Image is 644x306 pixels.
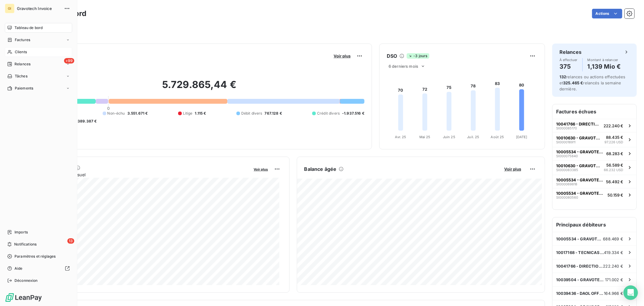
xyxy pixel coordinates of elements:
[254,167,268,171] span: Voir plus
[34,79,364,97] h2: 5.729.865,44 €
[183,111,193,116] span: Litige
[15,49,27,55] span: Clients
[491,135,504,139] tspan: Août 25
[556,135,602,140] span: 10010630 - GRAVOTECH LTDA
[14,61,30,67] span: Relances
[304,165,337,173] h6: Balance âgée
[127,111,148,116] span: 3.551.671 €
[553,132,636,147] button: 10010630 - GRAVOTECH LTDASI00001891188.435 €97.226 USD
[34,171,250,178] span: Chiffre d'affaires mensuel
[332,53,352,59] button: Voir plus
[407,53,429,59] span: -3 jours
[556,163,601,168] span: 10010630 - GRAVOTECH LTDA
[605,277,623,282] span: 171.002 €
[5,4,14,13] div: GI
[556,177,604,182] span: 10005534 - GRAVOTEKNIK IC VE DIS TICARET LTD STI.
[252,166,270,172] button: Voir plus
[604,291,623,296] span: 164.966 €
[14,229,28,235] span: Imports
[14,266,23,271] span: Aide
[604,140,623,145] span: 97.226 USD
[559,58,578,62] span: À effectuer
[588,58,621,62] span: Montant à relancer
[76,119,97,124] span: -389.387 €
[502,166,523,172] button: Voir plus
[317,111,340,116] span: Crédit divers
[604,168,623,173] span: 66.232 USD
[553,175,636,188] button: 10005534 - GRAVOTEKNIK IC VE DIS TICARET LTD STI.SI00006981856.492 €
[603,264,623,269] span: 222.240 €
[563,80,583,85] span: 325.465 €
[553,217,636,232] h6: Principaux débiteurs
[419,135,431,139] tspan: Mai 25
[556,196,578,199] span: SI000080560
[592,9,622,18] button: Actions
[556,277,605,282] span: 10039504 - GRAVOTECH DANMARK ApS
[606,151,623,156] span: 68.283 €
[15,73,27,79] span: Tâches
[15,86,33,91] span: Paiements
[604,123,623,128] span: 222.240 €
[588,62,621,71] h4: 1,139 Mio €
[607,193,623,197] span: 50.159 €
[67,238,74,244] span: 13
[559,62,578,71] h4: 375
[556,236,603,241] span: 10005534 - GRAVOTEKNIK IC VE DIS TICARET LTD STI.
[15,37,30,43] span: Factures
[5,264,72,273] a: Aide
[195,111,206,116] span: 1.115 €
[334,54,351,58] span: Voir plus
[553,119,636,132] button: 10041766 - DIRECTION DU SERVICE DE SOUTIEN DE LA FLOTTESI000085170222.240 €
[241,111,262,116] span: Débit divers
[17,6,60,11] span: Gravotech Invoice
[556,182,577,186] span: SI000069818
[389,64,418,69] span: 6 derniers mois
[5,293,42,302] img: Logo LeanPay
[556,140,575,144] span: SI000018911
[14,242,37,247] span: Notifications
[604,250,623,255] span: 419.334 €
[556,149,604,154] span: 10005534 - GRAVOTEKNIK IC VE DIS TICARET LTD STI.
[559,74,626,91] span: relances ou actions effectuées et relancés la semaine dernière.
[556,122,601,126] span: 10041766 - DIRECTION DU SERVICE DE SOUTIEN DE LA FLOTTE
[342,111,364,116] span: -1.937.516 €
[603,236,623,241] span: 688.469 €
[556,191,605,196] span: 10005534 - GRAVOTEKNIK IC VE DIS TICARET LTD STI.
[443,135,455,139] tspan: Juin 25
[559,74,566,79] span: 132
[107,106,110,111] span: 0
[64,58,74,63] span: +99
[556,126,577,130] span: SI000085170
[504,167,521,171] span: Voir plus
[606,135,623,140] span: 88.435 €
[553,104,636,119] h6: Factures échues
[556,154,578,158] span: SI000075840
[14,278,38,283] span: Déconnexion
[387,52,397,60] h6: DSO
[395,135,406,139] tspan: Avr. 25
[556,250,604,255] span: 10017168 - TECNICAS DEL GRABADO S.A.
[556,291,604,296] span: 10039436 - DAOL OFFICE SUPPLIES LTD
[606,163,623,168] span: 56.589 €
[516,135,527,139] tspan: [DATE]
[553,188,636,201] button: 10005534 - GRAVOTEKNIK IC VE DIS TICARET LTD STI.SI00008056050.159 €
[14,25,43,31] span: Tableau de bord
[556,264,603,269] span: 10041766 - DIRECTION DU SERVICE DE SOUTIEN DE LA FLOTTE
[623,285,638,300] div: Open Intercom Messenger
[14,254,56,259] span: Paramètres et réglages
[553,160,636,175] button: 10010630 - GRAVOTECH LTDASI00008338556.589 €66.232 USD
[107,111,125,116] span: Non-échu
[559,48,582,56] h6: Relances
[553,147,636,160] button: 10005534 - GRAVOTEKNIK IC VE DIS TICARET LTD STI.SI00007584068.283 €
[265,111,282,116] span: 767.128 €
[606,179,623,184] span: 56.492 €
[467,135,479,139] tspan: Juil. 25
[556,168,578,172] span: SI000083385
